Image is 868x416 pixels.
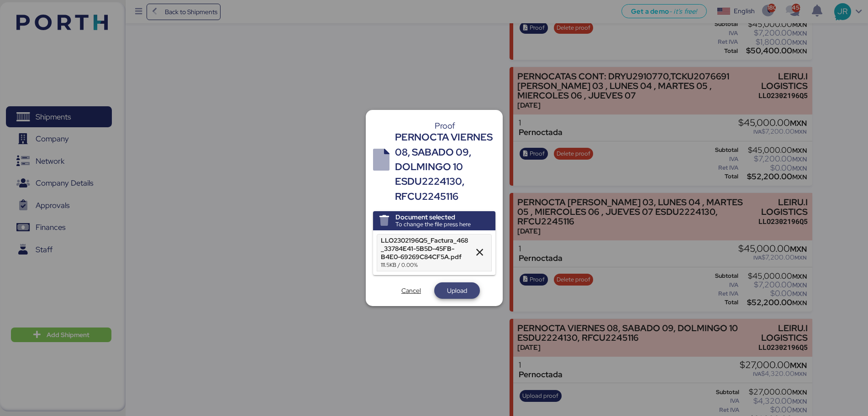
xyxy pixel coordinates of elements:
div: To change the file press here [395,221,471,228]
div: Document selected [395,213,471,221]
span: Upload [447,285,467,296]
div: Proof [395,122,495,130]
button: Cancel [389,282,434,299]
span: Cancel [401,285,421,296]
button: Upload [434,282,480,299]
div: LLO2302196Q5_Factura_468_33784E41-5B5D-45FB-B4E0-69269C84CF5A.pdf [381,236,468,261]
div: PERNOCTA VIERNES 08, SABADO 09, DOLMINGO 10 ESDU2224130, RFCU2245116 [395,130,495,204]
div: 111.5KB / 0.00% [381,261,468,269]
